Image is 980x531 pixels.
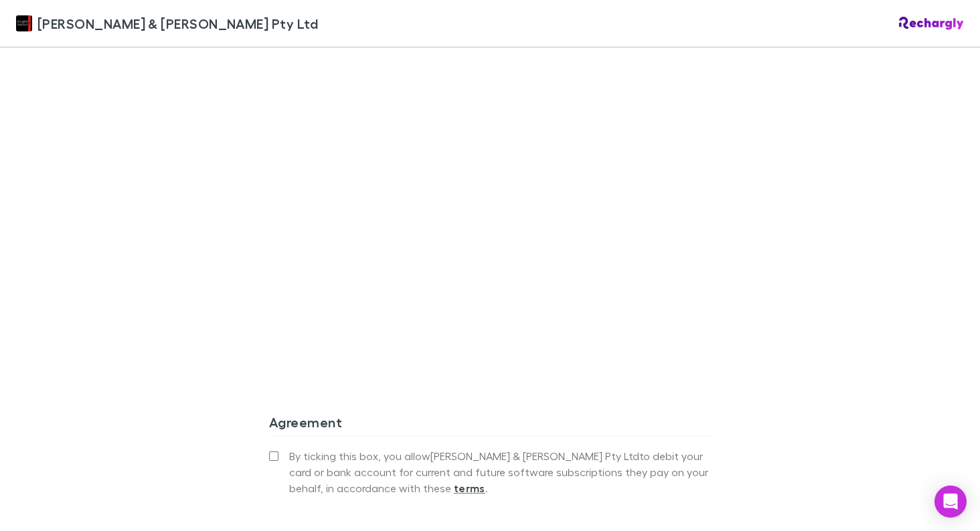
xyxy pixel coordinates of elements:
[269,414,711,435] h3: Agreement
[16,15,32,31] img: Douglas & Harrison Pty Ltd's Logo
[37,13,318,33] span: [PERSON_NAME] & [PERSON_NAME] Pty Ltd
[899,17,964,30] img: Rechargly Logo
[289,448,711,496] span: By ticking this box, you allow [PERSON_NAME] & [PERSON_NAME] Pty Ltd to debit your card or bank a...
[934,486,967,518] div: Open Intercom Messenger
[266,44,714,352] iframe: Secure address input frame
[454,482,485,495] strong: terms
